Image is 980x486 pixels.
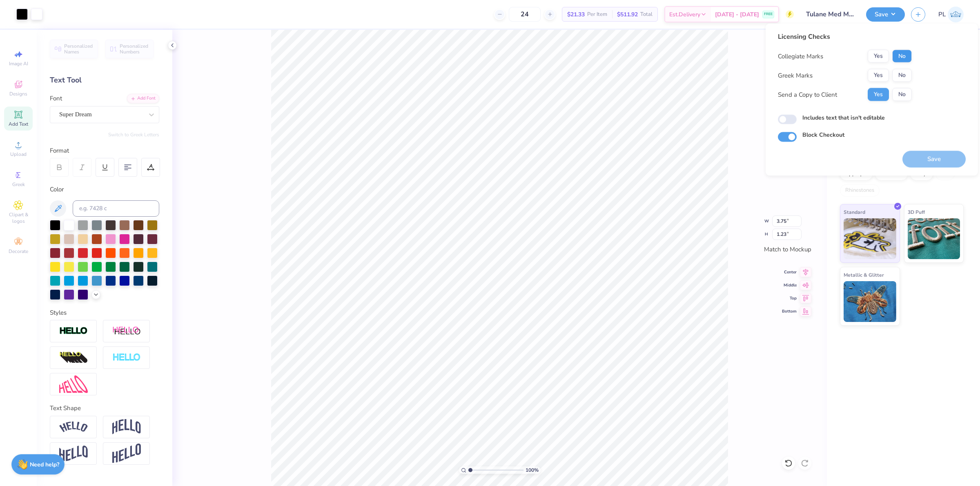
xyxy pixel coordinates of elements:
div: Send a Copy to Client [778,90,837,99]
a: PL [938,7,964,22]
img: Standard [844,218,896,259]
span: Designs [9,91,27,97]
img: Arc [59,422,88,433]
img: Free Distort [59,375,88,393]
button: Yes [868,69,889,82]
img: Pamela Lois Reyes [948,7,964,22]
img: Rise [112,444,141,464]
span: Personalized Names [64,43,93,55]
span: Total [640,10,653,19]
div: Add Font [127,94,159,103]
button: No [892,69,912,82]
span: Add Text [9,121,28,127]
span: FREE [764,11,773,17]
span: Clipart & logos [4,211,33,224]
span: Est. Delivery [669,10,700,19]
img: Negative Space [112,353,141,362]
input: e.g. 7428 c [73,200,159,217]
input: Untitled Design [800,6,860,22]
div: Styles [50,308,159,317]
img: 3d Illusion [59,351,88,364]
span: Bottom [782,308,797,314]
span: Greek [12,181,25,188]
button: Yes [868,50,889,63]
span: Upload [10,151,27,158]
img: Flag [59,446,88,462]
div: Rhinestones [840,184,880,197]
img: Arch [112,419,141,435]
div: Text Shape [50,404,159,413]
span: [DATE] - [DATE] [715,10,759,19]
div: Format [50,146,160,155]
button: No [892,88,912,101]
span: Per Item [587,10,607,19]
span: Top [782,295,797,301]
img: Stroke [59,326,88,336]
span: 3D Puff [908,208,925,216]
div: Collegiate Marks [778,51,823,61]
span: $21.33 [567,10,585,19]
span: $511.92 [617,10,638,19]
span: Center [782,269,797,275]
div: Color [50,185,159,194]
label: Block Checkout [802,131,844,139]
div: Licensing Checks [778,32,912,42]
label: Font [50,94,62,103]
span: 100 % [526,466,539,474]
span: Standard [844,208,865,216]
input: – – [509,7,541,22]
span: PL [938,10,946,19]
button: Yes [868,88,889,101]
button: Switch to Greek Letters [108,131,159,138]
span: Personalized Numbers [120,43,149,55]
span: Metallic & Glitter [844,271,884,279]
button: Save [866,7,905,22]
img: Metallic & Glitter [844,281,896,322]
span: Middle [782,282,797,288]
div: Greek Marks [778,71,813,80]
label: Includes text that isn't editable [802,113,885,122]
span: Image AI [9,60,28,67]
button: No [892,50,912,63]
div: Text Tool [50,75,159,86]
img: Shadow [112,326,141,336]
span: Decorate [9,248,28,255]
img: 3D Puff [908,218,960,259]
strong: Need help? [30,461,59,468]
